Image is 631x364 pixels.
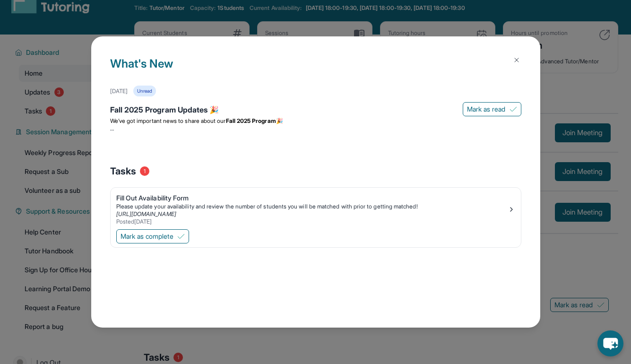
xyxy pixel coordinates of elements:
h1: What's New [110,55,521,86]
div: Fill Out Availability Form [116,193,508,203]
div: [DATE] [110,87,128,95]
button: Mark as read [463,102,521,116]
img: Close Icon [513,56,520,64]
img: Mark as complete [177,233,185,240]
span: Tasks [110,165,136,178]
a: [URL][DOMAIN_NAME] [116,210,176,217]
img: Mark as read [510,105,517,113]
a: Fill Out Availability FormPlease update your availability and review the number of students you w... [111,188,521,227]
div: Fall 2025 Program Updates 🎉 [110,104,521,117]
div: Please update your availability and review the number of students you will be matched with prior ... [116,203,508,210]
button: chat-button [597,330,623,356]
div: Unread [133,86,156,96]
strong: Fall 2025 Program [226,117,276,124]
span: Mark as complete [121,232,173,241]
span: Mark as read [467,104,506,114]
button: Mark as complete [116,229,189,243]
div: Posted [DATE] [116,218,508,225]
span: 🎉 [276,117,283,124]
span: We’ve got important news to share about our [110,117,226,124]
span: 1 [140,166,149,176]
